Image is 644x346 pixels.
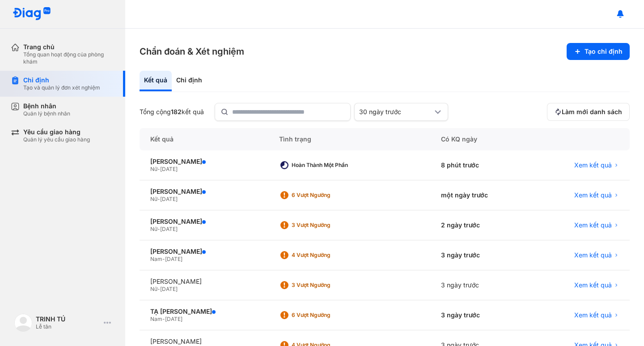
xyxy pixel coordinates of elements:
div: [PERSON_NAME] [150,337,258,346]
div: Kết quả [140,128,268,150]
div: [PERSON_NAME] [150,188,258,196]
div: Tổng cộng kết quả [140,108,204,116]
div: 6 Vượt ngưỡng [292,192,363,199]
div: 2 ngày trước [430,210,532,240]
div: Tạo và quản lý đơn xét nghiệm [23,84,100,91]
div: 8 phút trước [430,150,532,180]
span: - [157,196,160,202]
div: Có KQ ngày [430,128,532,150]
span: 182 [171,108,182,115]
span: [DATE] [160,286,178,292]
span: Nữ [150,166,157,172]
span: Xem kết quả [574,221,612,229]
div: Lễ tân [36,323,100,330]
div: Quản lý yêu cầu giao hàng [23,136,90,143]
div: Chỉ định [172,71,207,91]
span: - [157,166,160,172]
div: [PERSON_NAME] [150,158,258,166]
div: Chỉ định [23,76,100,84]
div: 3 ngày trước [430,270,532,300]
span: [DATE] [160,196,178,202]
span: [DATE] [165,256,182,262]
div: 4 Vượt ngưỡng [292,252,363,259]
span: [DATE] [160,166,178,172]
div: Kết quả [140,71,172,91]
div: 30 ngày trước [359,108,432,116]
div: Quản lý bệnh nhân [23,110,70,117]
div: [PERSON_NAME] [150,278,258,286]
span: - [162,256,165,262]
div: 6 Vượt ngưỡng [292,312,363,319]
span: Xem kết quả [574,311,612,319]
div: Yêu cầu giao hàng [23,128,90,136]
div: 3 Vượt ngưỡng [292,222,363,229]
span: [DATE] [165,316,182,322]
div: Trang chủ [23,43,114,51]
button: Làm mới danh sách [547,103,630,121]
div: [PERSON_NAME] [150,218,258,226]
div: 3 Vượt ngưỡng [292,282,363,289]
div: một ngày trước [430,180,532,210]
span: Nữ [150,226,157,232]
span: Xem kết quả [574,161,612,169]
span: Nam [150,316,162,322]
span: Xem kết quả [574,251,612,259]
span: - [162,316,165,322]
span: - [157,226,160,232]
span: - [157,286,160,292]
span: Nữ [150,196,157,202]
span: Xem kết quả [574,191,612,199]
img: logo [13,7,51,21]
div: 3 ngày trước [430,240,532,270]
span: [DATE] [160,226,178,232]
span: Làm mới danh sách [562,108,622,116]
div: TẠ [PERSON_NAME] [150,308,258,316]
img: logo [14,314,32,332]
div: Bệnh nhân [23,102,70,110]
div: [PERSON_NAME] [150,248,258,256]
span: Xem kết quả [574,281,612,289]
span: Nam [150,256,162,262]
div: Tình trạng [268,128,430,150]
div: Hoàn thành một phần [292,162,363,169]
h3: Chẩn đoán & Xét nghiệm [140,45,244,58]
button: Tạo chỉ định [567,43,630,60]
div: Tổng quan hoạt động của phòng khám [23,51,114,65]
div: 3 ngày trước [430,300,532,330]
div: TRINH TÚ [36,315,100,323]
span: Nữ [150,286,157,292]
